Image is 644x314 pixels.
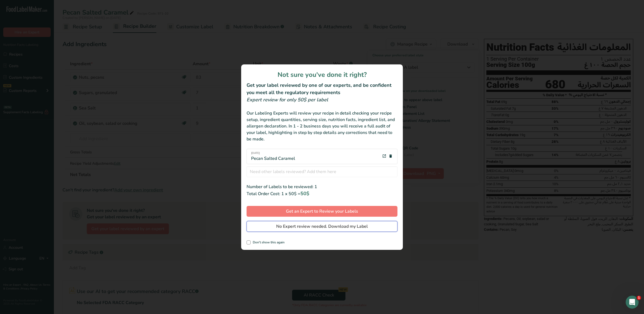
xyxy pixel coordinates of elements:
div: Total Order Cost: 1 x 50$ = [247,190,397,197]
span: No Expert review needed. Download my Label [276,223,368,230]
button: No Expert review needed. Download my Label [247,221,397,232]
div: Expert review for only 50$ per label [247,96,397,103]
h1: Not sure you've done it right? [247,70,397,80]
span: [DATE] [251,151,295,155]
span: 1 [637,296,641,300]
span: Get an Expert to Review your Labels [286,208,358,215]
h2: Get your label reviewed by one of our experts, and be confident you meet all the regulatory requi... [247,82,397,96]
div: Pecan Salted Caramel [251,151,295,162]
input: Need other labels reviewed? Add them here [247,166,397,177]
div: Number of Labels to be reviewed: 1 [247,184,397,190]
span: Don't show this again [251,240,285,244]
button: Get an Expert to Review your Labels [247,206,397,217]
iframe: Intercom live chat [626,296,639,309]
div: Our Labeling Experts will review your recipe in detail checking your recipe setup, ingredient qua... [247,110,397,142]
span: 50$ [300,190,309,197]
